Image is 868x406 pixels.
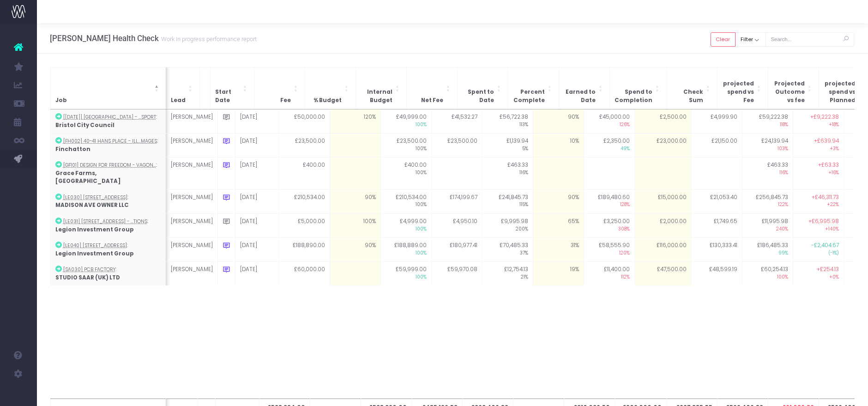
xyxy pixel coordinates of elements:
[747,121,788,128] span: 118%
[584,214,634,238] td: £3,250.00
[609,67,666,109] th: Spend to Completion: Activate to sort: Activate to sort: Activate to sort: Activate to sort: Acti...
[50,238,166,262] td: :
[482,109,533,133] td: £56,722.38
[431,109,482,133] td: £41,532.27
[691,133,742,158] td: £21,150.00
[691,214,742,238] td: £1,749.65
[380,238,431,262] td: £188,889.00
[711,32,735,47] button: Clear
[773,80,805,104] span: Projected Outcome vs fee
[487,274,528,281] span: 21%
[63,194,127,201] abbr: [LE030] 1122 Madison Avenue
[166,109,217,133] td: [PERSON_NAME]
[279,214,330,238] td: £5,000.00
[63,218,147,225] abbr: [LE031] 1122 Madison Avenue - Illustrations
[487,170,528,176] span: 116%
[747,170,788,176] span: 116%
[798,170,839,176] span: +16%
[615,88,652,104] span: Spend to Completion
[210,67,254,109] th: Start Date: Activate to sort: Activate to sort: Activate to sort: Activate to sort: Activate to s...
[159,34,257,43] small: Work in progress performance report
[533,109,584,133] td: 90%
[533,238,584,262] td: 31%
[634,214,691,238] td: £2,000.00
[55,170,121,185] strong: Grace Farms, [GEOGRAPHIC_DATA]
[742,238,793,262] td: £186,485.33
[406,67,457,109] th: Net Fee: Activate to sort: Activate to sort: Activate to sort: Activate to sort: Activate to sort...
[742,109,793,133] td: £59,222.38
[584,189,634,213] td: £189,480.60
[482,214,533,238] td: £9,995.98
[330,189,380,213] td: 90%
[50,133,166,158] td: :
[742,214,793,238] td: £11,995.98
[487,226,528,233] span: 200%
[722,80,754,104] span: projected spend vs Fee
[766,32,854,47] input: Search...
[735,32,766,47] button: Filter
[634,189,691,213] td: £15,000.00
[356,67,406,109] th: Internal Budget: Activate to sort: Activate to sort: Activate to sort: Activate to sort: Activate...
[747,274,788,281] span: 100%
[235,189,279,213] td: [DATE]
[513,88,545,104] span: Percent Complete
[63,114,156,121] abbr: [BC100] Bristol City Centre - Transport
[50,262,166,286] td: :
[386,121,427,128] span: 100%
[171,97,186,105] span: Lead
[747,250,788,257] span: 99%
[313,97,342,105] span: % Budget
[50,67,166,109] th: Job: Activate to invert sorting: Activate to invert sorting: Activate to invert sorting: Activate...
[717,67,768,109] th: projected spend vs Fee: Activate to sort: Activate to sort: Activate to sort: Activate to sort: A...
[235,262,279,286] td: [DATE]
[215,88,240,104] span: Start Date
[63,138,157,145] abbr: [FH002] 40-41 Hans Place - Illustrative Images
[812,194,839,202] span: +£46,311.73
[584,109,634,133] td: £45,000.00
[330,109,380,133] td: 120%
[55,274,120,281] strong: STUDIO SAAR (UK) LTD
[166,133,217,158] td: [PERSON_NAME]
[742,189,793,213] td: £256,845.73
[487,250,528,257] span: 37%
[380,189,431,213] td: £210,534.00
[589,226,630,233] span: 308%
[55,121,115,129] strong: Bristol City Council
[584,133,634,158] td: £2,350.00
[691,189,742,213] td: £21,053.40
[589,145,630,152] span: 49%
[589,274,630,281] span: 112%
[166,262,217,286] td: [PERSON_NAME]
[279,109,330,133] td: £50,000.00
[421,97,443,105] span: Net Fee
[457,67,508,109] th: Spent to Date: Activate to sort: Activate to sort: Activate to sort: Activate to sort: Activate t...
[559,67,609,109] th: Earned to Date: Activate to sort: Activate to sort: Activate to sort: Activate to sort: Activate ...
[279,158,330,190] td: £400.00
[487,121,528,128] span: 113%
[380,214,431,238] td: £4,999.00
[431,262,482,286] td: £59,970.08
[589,201,630,208] span: 128%
[798,145,839,152] span: +3%
[55,97,67,105] span: Job
[431,214,482,238] td: £4,950.10
[564,88,596,104] span: Earned to Date
[666,67,717,109] th: Check Sum: Activate to sort: Activate to sort: Activate to sort: Activate to sort: Activate to so...
[55,201,129,209] strong: MADISON AVE OWNER LLC
[634,133,691,158] td: £23,000.00
[235,109,279,133] td: [DATE]
[691,109,742,133] td: £4,999.90
[50,189,166,213] td: :
[742,158,793,190] td: £463.33
[431,133,482,158] td: £23,500.00
[386,226,427,233] span: 100%
[533,189,584,213] td: 90%
[280,97,291,105] span: Fee
[482,133,533,158] td: £1,139.94
[584,238,634,262] td: £58,555.90
[386,201,427,208] span: 100%
[798,274,839,281] span: +0%
[671,88,703,104] span: Check Sum
[691,238,742,262] td: £130,333.41
[386,250,427,257] span: 100%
